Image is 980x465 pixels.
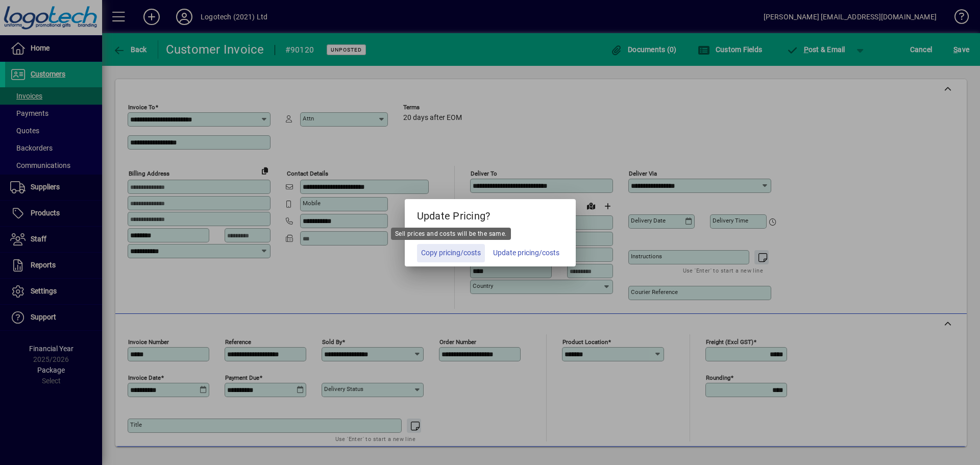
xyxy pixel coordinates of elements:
button: Copy pricing/costs [417,244,485,262]
span: Copy pricing/costs [421,248,481,258]
h5: Update Pricing? [405,199,576,229]
span: Update pricing/costs [493,248,559,258]
button: Update pricing/costs [489,244,563,262]
div: Sell prices and costs will be the same. [391,228,511,240]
